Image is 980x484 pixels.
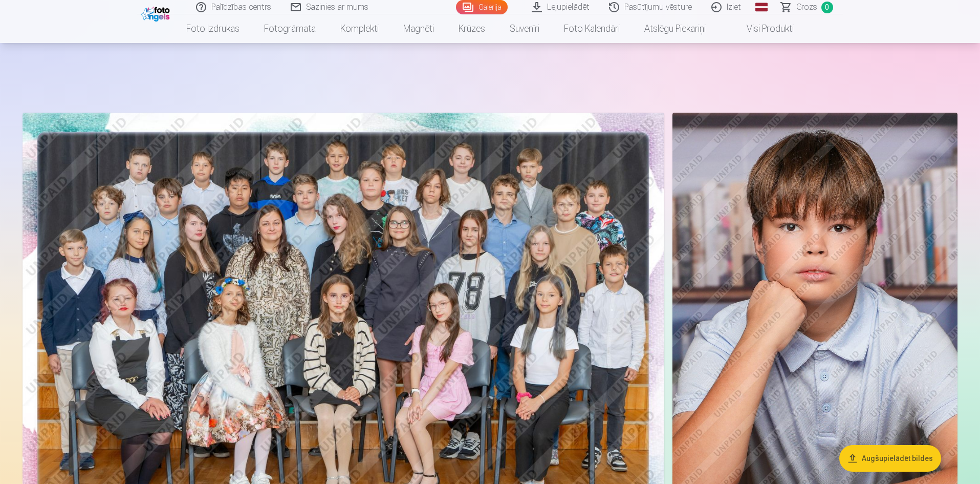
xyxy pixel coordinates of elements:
[141,4,172,22] img: /fa1
[174,14,252,43] a: Foto izdrukas
[796,1,817,13] span: Grozs
[497,14,552,43] a: Suvenīri
[632,14,718,43] a: Atslēgu piekariņi
[718,14,806,43] a: Visi produkti
[391,14,446,43] a: Magnēti
[328,14,391,43] a: Komplekti
[446,14,497,43] a: Krūzes
[821,2,833,13] span: 0
[839,445,941,472] button: Augšupielādēt bildes
[252,14,328,43] a: Fotogrāmata
[552,14,632,43] a: Foto kalendāri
